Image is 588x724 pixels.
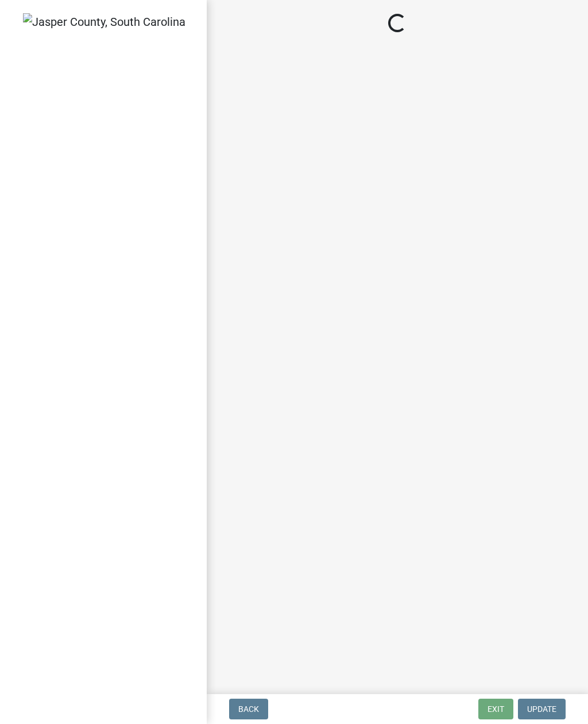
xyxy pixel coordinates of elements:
img: Jasper County, South Carolina [23,13,185,30]
button: Back [229,699,268,719]
span: Update [527,704,556,714]
button: Update [518,699,566,719]
button: Exit [478,699,513,719]
span: Back [238,704,259,714]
